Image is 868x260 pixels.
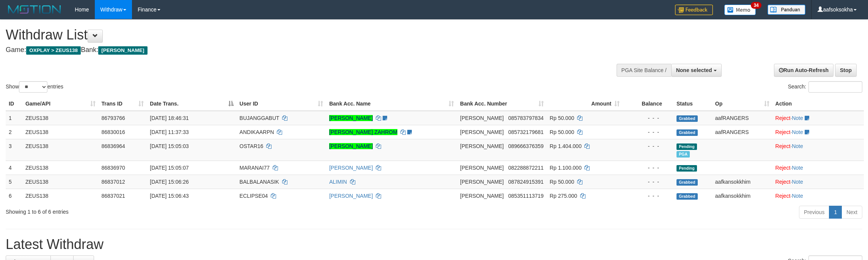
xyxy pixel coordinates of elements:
a: [PERSON_NAME] [329,165,373,171]
div: Showing 1 to 6 of 6 entries [6,205,356,216]
span: Grabbed [677,193,698,200]
span: 86837012 [102,179,125,185]
span: 86830016 [102,129,125,135]
td: · [772,111,864,125]
th: Balance [623,97,673,111]
td: · [772,161,864,175]
span: Copy 087824915391 to clipboard [508,179,543,185]
a: [PERSON_NAME] ZAHROM [329,129,397,135]
th: Status [673,97,712,111]
span: MARANAI77 [240,165,270,171]
a: Reject [775,129,791,135]
th: Action [772,97,864,111]
span: Rp 1.100.000 [550,165,582,171]
a: Note [792,143,803,149]
h1: Withdraw List [6,27,571,43]
span: [DATE] 15:05:07 [150,165,188,171]
th: Game/API: activate to sort column ascending [22,97,99,111]
span: Rp 275.000 [550,193,577,199]
span: Rp 50.000 [550,115,574,121]
td: 4 [6,161,22,175]
img: MOTION_logo.png [6,4,63,15]
td: · [772,189,864,203]
span: BUJANGGABUT [240,115,279,121]
span: Pending [677,165,697,172]
span: Copy 085783797834 to clipboard [508,115,543,121]
a: Note [792,193,803,199]
span: Copy 082288872211 to clipboard [508,165,543,171]
td: ZEUS138 [22,125,99,139]
td: ZEUS138 [22,189,99,203]
span: BALBALANASIK [240,179,279,185]
span: [PERSON_NAME] [460,143,504,149]
th: Amount: activate to sort column ascending [547,97,623,111]
label: Search: [788,81,862,93]
span: 86793766 [102,115,125,121]
div: PGA Site Balance / [617,64,671,77]
th: Date Trans.: activate to sort column descending [147,97,236,111]
div: - - - [626,192,670,200]
span: [DATE] 11:37:33 [150,129,188,135]
div: - - - [626,164,670,172]
span: [PERSON_NAME] [460,179,504,185]
span: Rp 50.000 [550,179,574,185]
td: 5 [6,175,22,189]
span: [PERSON_NAME] [460,165,504,171]
a: 1 [829,206,842,219]
span: 86836970 [102,165,125,171]
a: Run Auto-Refresh [774,64,833,77]
a: Reject [775,193,791,199]
span: OXPLAY > ZEUS138 [26,46,81,55]
a: Reject [775,143,791,149]
a: Reject [775,179,791,185]
span: Grabbed [677,179,698,186]
a: Previous [799,206,829,219]
td: ZEUS138 [22,175,99,189]
a: [PERSON_NAME] [329,143,373,149]
h1: Latest Withdraw [6,237,862,252]
td: 2 [6,125,22,139]
th: Bank Acc. Name: activate to sort column ascending [326,97,457,111]
td: · [772,125,864,139]
td: ZEUS138 [22,161,99,175]
h4: Game: Bank: [6,46,571,54]
a: Note [792,129,803,135]
span: 86836964 [102,143,125,149]
span: ECLIPSE04 [240,193,268,199]
span: [PERSON_NAME] [460,193,504,199]
a: Note [792,179,803,185]
th: ID [6,97,22,111]
img: Button%20Memo.svg [724,5,756,15]
span: [PERSON_NAME] [98,46,147,55]
td: aafRANGERS [712,111,772,125]
td: aafRANGERS [712,125,772,139]
div: - - - [626,142,670,150]
th: Trans ID: activate to sort column ascending [99,97,147,111]
span: Grabbed [677,115,698,122]
span: 34 [751,2,761,9]
img: panduan.png [768,5,805,15]
span: Rp 50.000 [550,129,574,135]
div: - - - [626,128,670,136]
div: - - - [626,114,670,122]
a: Stop [835,64,857,77]
a: [PERSON_NAME] [329,115,373,121]
select: Showentries [19,81,47,93]
a: Reject [775,115,791,121]
a: Note [792,165,803,171]
label: Show entries [6,81,63,93]
span: [DATE] 18:46:31 [150,115,188,121]
th: User ID: activate to sort column ascending [237,97,326,111]
td: · [772,139,864,161]
span: None selected [676,67,712,73]
span: Marked by aafRornrotha [677,151,690,158]
span: [DATE] 15:05:03 [150,143,188,149]
td: · [772,175,864,189]
a: [PERSON_NAME] [329,193,373,199]
span: OSTAR16 [240,143,264,149]
span: ANDIKAARPN [240,129,274,135]
span: Copy 089666376359 to clipboard [508,143,543,149]
button: None selected [671,64,722,77]
a: Next [841,206,862,219]
th: Op: activate to sort column ascending [712,97,772,111]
